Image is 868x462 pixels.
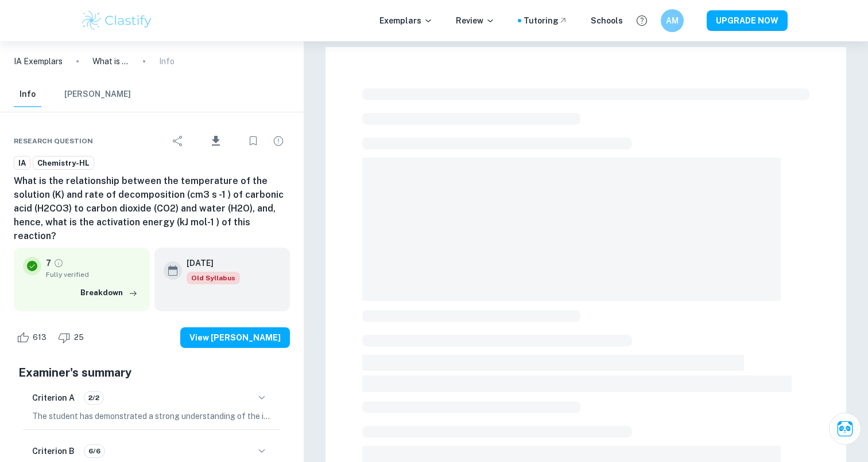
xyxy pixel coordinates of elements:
button: [PERSON_NAME] [64,82,131,107]
h6: [DATE] [187,257,231,269]
span: Chemistry-HL [33,158,94,169]
p: Review [456,14,495,27]
h6: Criterion A [32,391,75,404]
div: Report issue [267,130,290,152]
span: 613 [26,332,53,343]
a: Tutoring [524,14,568,27]
p: Exemplars [379,14,433,27]
div: Dislike [55,328,90,347]
button: Help and Feedback [632,11,652,30]
button: View [PERSON_NAME] [180,327,290,348]
p: The student has demonstrated a strong understanding of the importance of selecting a relevant top... [32,410,272,422]
h6: What is the relationship between the temperature of the solution (K) and rate of decomposition (c... [14,174,290,243]
button: Breakdown [77,284,141,302]
a: Schools [591,14,623,27]
h5: Examiner's summary [18,364,285,381]
span: Fully verified [46,269,141,280]
p: Info [159,55,175,68]
span: 2/2 [84,393,103,403]
button: Ask Clai [829,413,861,445]
button: Info [14,82,41,107]
span: 6/6 [84,446,104,456]
div: Download [192,126,239,156]
a: IA Exemplars [14,55,63,68]
span: Research question [14,136,93,146]
p: What is the relationship between the temperature of the solution (K) and rate of decomposition (c... [92,55,129,68]
p: 7 [46,257,51,269]
div: Like [14,328,53,347]
span: 25 [68,332,90,343]
div: Starting from the May 2025 session, the Chemistry IA requirements have changed. It's OK to refer ... [187,272,240,284]
h6: AM [666,14,679,27]
button: UPGRADE NOW [707,10,788,31]
button: AM [661,9,684,32]
img: Clastify logo [80,9,153,32]
h6: Criterion B [32,445,75,457]
div: Bookmark [242,130,265,152]
span: Old Syllabus [187,272,240,284]
div: Share [166,130,189,152]
a: IA [14,156,30,170]
a: Grade fully verified [53,258,64,268]
span: IA [14,158,30,169]
a: Chemistry-HL [33,156,94,170]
